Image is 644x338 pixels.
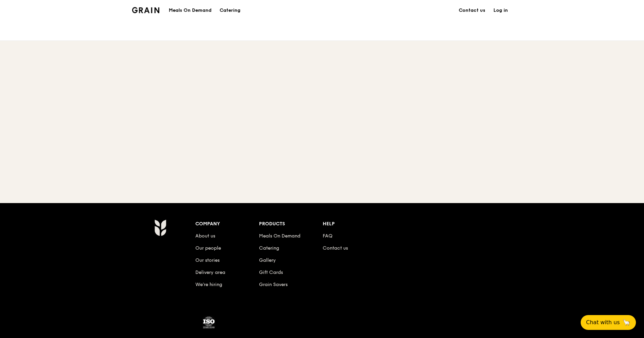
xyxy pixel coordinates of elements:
[259,233,300,239] a: Meals On Demand
[323,245,348,251] a: Contact us
[259,282,288,287] a: Grain Savers
[259,219,323,229] div: Products
[169,7,212,14] h1: Meals On Demand
[132,7,159,13] img: Grain
[259,245,279,251] a: Catering
[165,7,216,14] a: Meals On Demand
[154,219,166,236] img: Grain
[220,0,240,21] div: Catering
[259,257,276,263] a: Gallery
[216,0,245,21] a: Catering
[455,0,489,21] a: Contact us
[323,233,332,239] a: FAQ
[323,219,386,229] div: Help
[489,0,512,21] a: Log in
[586,318,620,327] span: Chat with us
[195,245,221,251] a: Our people
[259,270,283,275] a: Gift Cards
[195,233,215,239] a: About us
[622,318,631,327] span: 🦙
[195,219,259,229] div: Company
[581,315,636,330] button: Chat with us🦙
[195,282,222,287] a: We’re hiring
[195,257,220,263] a: Our stories
[202,316,216,329] img: ISO Certified
[195,270,225,275] a: Delivery area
